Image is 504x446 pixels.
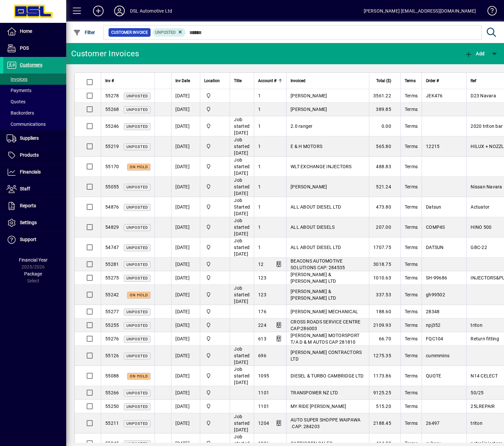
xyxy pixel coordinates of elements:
[130,6,172,16] div: DSL Automotive Ltd
[109,5,130,17] button: Profile
[3,198,66,214] a: Reports
[3,85,66,96] a: Payments
[291,404,346,409] span: MY RIDE [PERSON_NAME]
[20,203,36,208] span: Reports
[105,404,119,409] span: 55250
[126,337,148,341] span: Unposted
[258,77,276,84] span: Account #
[291,258,345,270] span: BEACONS AUTOMOTIVE SOLUTIONS CAP: 284535
[204,106,226,113] span: Central
[258,77,282,84] div: Account #
[126,391,148,395] span: Unposted
[204,223,226,231] span: Central
[234,117,250,135] span: Job started [DATE]
[258,124,261,129] span: 1
[20,62,42,68] span: Customers
[3,215,66,231] a: Settings
[369,217,400,237] td: 207.00
[291,272,336,284] span: [PERSON_NAME] & [PERSON_NAME] LTD
[24,271,42,276] span: Package
[369,319,400,332] td: 2109.93
[426,353,449,358] span: cummmins
[405,353,418,358] span: Terms
[171,89,200,103] td: [DATE]
[258,275,266,280] span: 123
[471,245,487,250] span: GBC-22
[471,224,491,230] span: HINO 500
[258,245,261,250] span: 1
[204,77,226,84] div: Location
[126,263,148,267] span: Unposted
[291,184,327,189] span: [PERSON_NAME]
[369,103,400,116] td: 389.85
[471,184,502,189] span: Nissan Navara
[126,323,148,328] span: Unposted
[105,164,119,169] span: 55170
[126,124,148,129] span: Unposted
[204,372,226,379] span: Central
[130,293,148,297] span: On hold
[405,107,418,112] span: Terms
[88,5,109,17] button: Add
[3,164,66,180] a: Financials
[20,45,29,51] span: POS
[426,77,439,84] span: Order #
[171,116,200,136] td: [DATE]
[258,309,266,314] span: 176
[171,271,200,285] td: [DATE]
[291,93,327,98] span: [PERSON_NAME]
[234,346,250,365] span: Job started [DATE]
[126,310,148,314] span: Unposted
[105,441,119,446] span: 55245
[105,353,119,358] span: 55126
[471,373,498,378] span: N14 CELECT
[258,441,269,446] span: 1236
[291,417,360,429] span: AUTO SUPER SHOPPE WAIPAWA .CAP: 284203
[171,177,200,197] td: [DATE]
[204,123,226,130] span: Central
[426,275,447,280] span: SH-99686
[126,94,148,98] span: Unposted
[471,77,476,84] span: Ref
[369,413,400,433] td: 2188.45
[3,130,66,147] a: Suppliers
[291,164,352,169] span: WLT EXCHANGE INJECTORS
[291,224,335,230] span: ALL ABOUT DIESELS
[126,185,148,189] span: Unposted
[234,238,250,257] span: Job started [DATE]
[234,198,250,216] span: Job Started [DATE]
[291,245,341,250] span: ALL ABOUT DIESEL LTD
[234,157,250,176] span: Job started [DATE]
[204,403,226,410] span: Central
[105,390,119,395] span: 55266
[3,23,66,40] a: Home
[105,322,119,328] span: 55255
[291,333,359,345] span: [PERSON_NAME] MOTORSPORT T/A D & M AUTOS CAP 281810
[105,373,119,378] span: 55088
[291,390,338,395] span: TRANSPOWER NZ LTD
[291,350,362,362] span: [PERSON_NAME] CONTRACTORS LTD
[204,261,226,268] span: Central
[204,389,226,396] span: Central
[376,77,391,84] span: Total ($)
[105,336,119,341] span: 55276
[204,352,226,359] span: Central
[291,441,332,446] span: CAPRICORN SALES
[258,184,261,189] span: 1
[105,292,119,297] span: 55242
[7,88,31,93] span: Payments
[171,386,200,400] td: [DATE]
[105,93,119,98] span: 55278
[426,336,443,341] span: FQC104
[105,77,114,84] span: Inv #
[171,136,200,157] td: [DATE]
[171,157,200,177] td: [DATE]
[258,336,266,341] span: 613
[405,292,418,297] span: Terms
[369,116,400,136] td: 0.00
[364,6,476,16] div: [PERSON_NAME] [EMAIL_ADDRESS][DOMAIN_NAME]
[291,107,327,112] span: [PERSON_NAME]
[126,108,148,112] span: Unposted
[234,367,250,385] span: Job started [DATE]
[369,305,400,319] td: 188.60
